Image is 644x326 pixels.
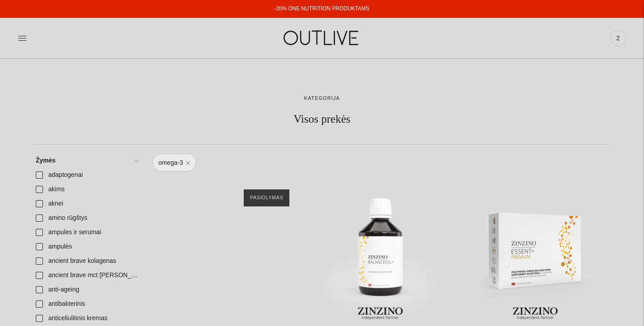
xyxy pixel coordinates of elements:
a: ampulės [30,240,144,254]
a: akims [30,182,144,197]
a: amino rūgštys [30,211,144,225]
a: -20% ONE NUTRITION PRODUKTAMS [274,5,369,12]
a: adaptogenai [30,168,144,182]
a: omega-3 [153,154,196,172]
img: OUTLIVE [266,22,378,53]
a: 2 [610,28,626,48]
a: anti-ageing [30,283,144,297]
span: 2 [612,32,624,44]
a: anticeliulitinis kremas [30,311,144,326]
a: ancient brave mct [PERSON_NAME] [30,268,144,283]
a: aknei [30,197,144,211]
a: ampules ir serumai [30,225,144,240]
a: antibakterinis [30,297,144,311]
a: ancient brave kolagenas [30,254,144,268]
a: Žymės [30,154,144,168]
